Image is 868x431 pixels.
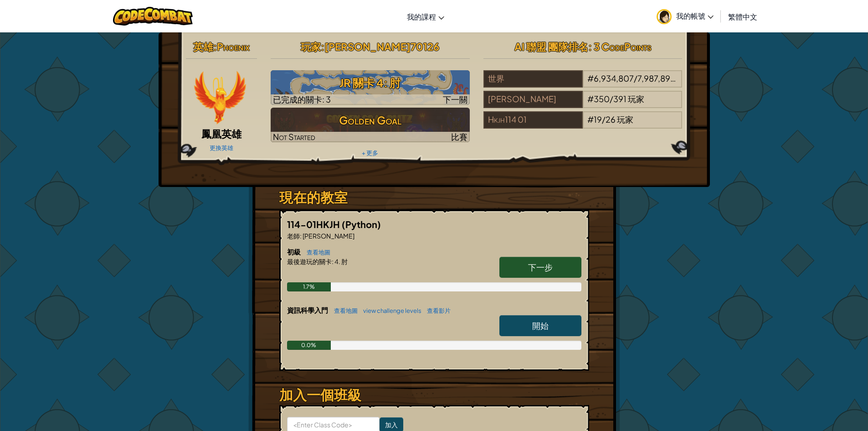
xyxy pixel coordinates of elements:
[287,282,331,291] div: 1.7%
[588,40,652,53] span: : 3 CodePoints
[287,232,300,240] span: 老師
[628,93,644,104] span: 玩家
[728,12,757,21] span: 繁體中文
[287,247,302,256] span: 初級
[483,111,583,129] div: Hkjh114 01
[359,307,421,314] a: view challenge levels
[483,120,683,130] a: Hkjh114 01#19/26玩家
[301,40,321,53] span: 玩家
[602,114,606,125] span: /
[407,12,436,21] span: 我的課程
[287,257,332,265] span: 最後遊玩的關卡
[451,131,467,142] span: 比賽
[302,232,354,240] span: [PERSON_NAME]
[677,73,693,83] span: 玩家
[613,93,627,104] span: 391
[362,149,378,156] a: + 更多
[483,91,583,108] div: [PERSON_NAME]
[279,384,589,405] h3: 加入一個班級
[342,218,381,230] span: (Python)
[587,114,594,125] span: #
[594,114,602,125] span: 19
[201,127,241,140] span: 鳳凰英雄
[271,70,470,105] a: 下一關
[587,93,594,104] span: #
[273,94,331,104] span: 已完成的關卡: 3
[213,40,217,53] span: :
[422,307,451,314] a: 查看影片
[287,306,329,314] span: 資訊科學入門
[271,110,470,130] h3: Golden Goal
[652,2,718,31] a: 我的帳號
[271,108,470,142] a: Golden GoalNot Started比賽
[334,257,340,265] span: 4.
[483,79,683,89] a: 世界#6,934,807/7,987,898玩家
[271,73,470,93] h3: JR 關卡 4: 肘
[514,40,588,53] span: AI 聯盟 團隊排名
[113,7,193,26] img: CodeCombat logo
[594,73,634,83] span: 6,934,807
[587,73,594,83] span: #
[610,93,613,104] span: /
[634,73,637,83] span: /
[300,232,302,240] span: :
[340,257,348,265] span: 肘
[210,144,233,151] a: 更換英雄
[657,9,672,24] img: avatar
[271,70,470,105] img: JR 關卡 4: 肘
[483,70,583,88] div: 世界
[329,307,358,314] a: 查看地圖
[676,11,714,21] span: 我的帳號
[193,40,213,53] span: 英雄
[724,4,762,29] a: 繁體中文
[287,341,331,350] div: 0.0%
[324,40,439,53] span: [PERSON_NAME]70126
[332,257,334,265] span: :
[302,249,330,256] a: 查看地圖
[443,94,467,104] span: 下一關
[279,187,589,208] h3: 現在的教室
[271,108,470,142] img: Golden Goal
[321,40,324,53] span: :
[402,4,449,29] a: 我的課程
[637,73,676,83] span: 7,987,898
[606,114,616,125] span: 26
[287,218,342,230] span: 114-01HKJH
[532,320,549,331] span: 開始
[594,93,610,104] span: 350
[617,114,633,125] span: 玩家
[483,99,683,110] a: [PERSON_NAME]#350/391玩家
[192,70,247,125] img: Codecombat-Pets-Phoenix-01.png
[528,262,553,272] span: 下一步
[273,131,315,142] span: Not Started
[217,40,250,53] span: Phoenix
